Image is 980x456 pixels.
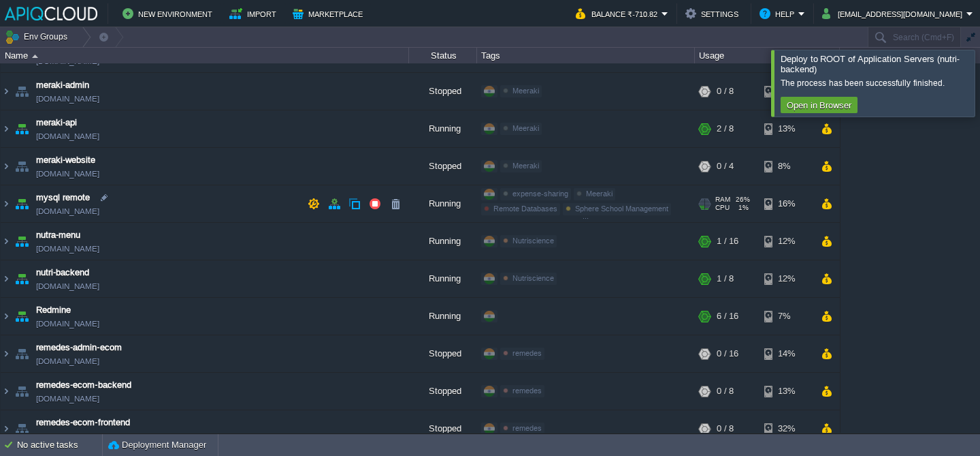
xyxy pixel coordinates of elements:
button: [EMAIL_ADDRESS][DOMAIN_NAME] [822,5,966,22]
img: AMDAwAAAACH5BAEAAAAALAAAAAABAAEAAAICRAEAOw== [12,260,31,297]
img: AMDAwAAAACH5BAEAAAAALAAAAAABAAEAAAICRAEAOw== [1,223,12,260]
a: [DOMAIN_NAME] [36,317,99,331]
img: AMDAwAAAACH5BAEAAAAALAAAAAABAAEAAAICRAEAOw== [1,298,12,335]
img: AMDAwAAAACH5BAEAAAAALAAAAAABAAEAAAICRAEAOw== [1,335,12,372]
button: Import [229,5,280,22]
span: Redmine [36,303,71,317]
div: 32% [764,410,808,447]
img: AMDAwAAAACH5BAEAAAAALAAAAAABAAEAAAICRAEAOw== [1,260,12,297]
a: remedes-admin-ecom [36,341,122,354]
span: expense-sharing [512,189,568,198]
img: AMDAwAAAACH5BAEAAAAALAAAAAABAAEAAAICRAEAOw== [12,223,31,260]
div: 8% [764,148,808,185]
a: meraki-api [36,116,77,130]
div: The process has been successfully finished. [781,78,971,89]
span: remedes [512,349,542,357]
div: Stopped [409,410,477,447]
a: [DOMAIN_NAME] [36,279,99,293]
span: Nutriscience [512,274,554,282]
img: AMDAwAAAACH5BAEAAAAALAAAAAABAAEAAAICRAEAOw== [12,335,31,372]
img: AMDAwAAAACH5BAEAAAAALAAAAAABAAEAAAICRAEAOw== [12,110,31,147]
div: 0 / 8 [717,73,734,110]
span: [DOMAIN_NAME] [36,204,99,218]
a: [DOMAIN_NAME] [36,242,99,256]
a: [DOMAIN_NAME] [36,354,99,368]
img: AMDAwAAAACH5BAEAAAAALAAAAAABAAEAAAICRAEAOw== [12,73,31,110]
span: Meeraki [512,162,539,170]
img: AMDAwAAAACH5BAEAAAAALAAAAAABAAEAAAICRAEAOw== [12,410,31,447]
div: 12% [764,223,808,260]
span: remedes [512,386,542,395]
div: Running [409,185,477,222]
div: 7% [764,298,808,335]
button: Deployment Manager [108,438,206,452]
div: 0 / 8 [717,373,734,410]
a: [DOMAIN_NAME] [36,92,99,106]
img: AMDAwAAAACH5BAEAAAAALAAAAAABAAEAAAICRAEAOw== [1,185,12,222]
span: CPU [715,204,730,212]
img: AMDAwAAAACH5BAEAAAAALAAAAAABAAEAAAICRAEAOw== [12,148,31,185]
div: Running [409,110,477,147]
div: 1 / 16 [717,223,738,260]
span: remedes [512,424,542,432]
img: AMDAwAAAACH5BAEAAAAALAAAAAABAAEAAAICRAEAOw== [1,148,12,185]
div: Stopped [409,373,477,410]
button: Env Groups [5,27,72,46]
a: [DOMAIN_NAME] [36,429,99,443]
div: No active tasks [17,434,102,456]
a: [DOMAIN_NAME] [36,392,99,406]
div: Running [409,298,477,335]
div: Stopped [409,335,477,372]
div: 0 / 16 [717,335,738,372]
button: Open in Browser [783,99,855,111]
img: AMDAwAAAACH5BAEAAAAALAAAAAABAAEAAAICRAEAOw== [1,410,12,447]
div: 16% [764,185,808,222]
div: 14% [764,335,808,372]
div: 12% [764,260,808,297]
div: 2 / 8 [717,110,734,147]
span: Meeraki [512,87,539,95]
img: AMDAwAAAACH5BAEAAAAALAAAAAABAAEAAAICRAEAOw== [12,373,31,410]
img: APIQCloud [5,7,97,20]
a: [DOMAIN_NAME] [36,130,99,143]
img: AMDAwAAAACH5BAEAAAAALAAAAAABAAEAAAICRAEAOw== [1,110,12,147]
span: RAM [715,196,730,204]
button: Balance ₹-710.82 [576,5,661,22]
a: meraki-website [36,153,95,167]
a: nutra-menu [36,228,80,242]
span: Nutriscience [512,237,554,245]
div: 13% [764,373,808,410]
img: AMDAwAAAACH5BAEAAAAALAAAAAABAAEAAAICRAEAOw== [1,373,12,410]
div: 0 / 4 [717,148,734,185]
img: AMDAwAAAACH5BAEAAAAALAAAAAABAAEAAAICRAEAOw== [1,73,12,110]
span: Meeraki [512,124,539,132]
div: Running [409,223,477,260]
div: Usage [696,48,839,63]
span: mysql remote [36,191,90,204]
div: Stopped [409,73,477,110]
a: remedes-ecom-frontend [36,416,130,429]
div: 1 / 8 [717,260,734,297]
div: Running [409,260,477,297]
button: Help [759,5,798,22]
span: meraki-admin [36,78,89,92]
div: 25% [764,73,808,110]
a: remedes-ecom-backend [36,378,131,392]
a: nutri-backend [36,266,89,279]
a: [DOMAIN_NAME] [36,167,99,181]
div: 13% [764,110,808,147]
button: New Environment [122,5,216,22]
button: Marketplace [293,5,367,22]
span: Sphere School Management [575,204,668,213]
span: 1% [735,204,749,212]
div: Tags [478,48,694,63]
img: AMDAwAAAACH5BAEAAAAALAAAAAABAAEAAAICRAEAOw== [12,298,31,335]
img: AMDAwAAAACH5BAEAAAAALAAAAAABAAEAAAICRAEAOw== [32,55,38,58]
